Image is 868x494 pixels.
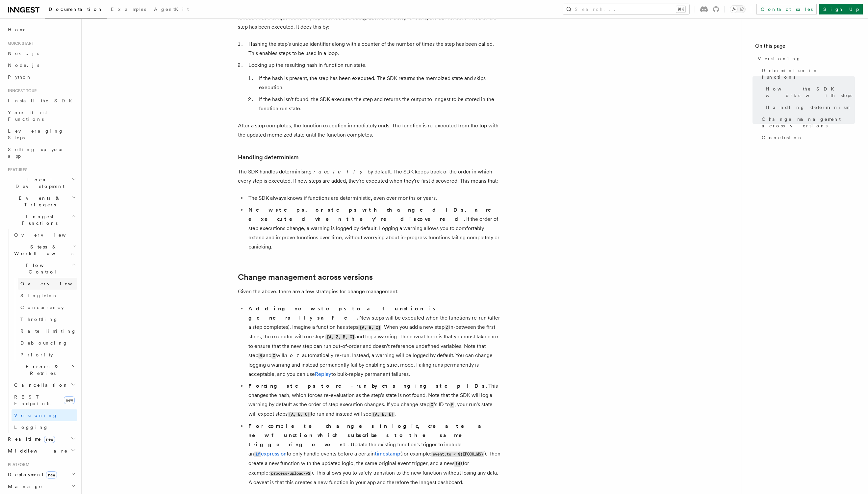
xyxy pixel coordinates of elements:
[450,402,454,408] code: E
[12,421,77,433] a: Logging
[5,481,77,492] button: Manage
[257,95,501,113] li: If the hash isn't found, the SDK executes the step and returns the output to Inngest to be stored...
[18,337,77,349] a: Debouncing
[8,110,47,122] span: Your first Functions
[12,244,73,257] span: Steps & Workflows
[238,153,299,162] a: Handling determinism
[429,402,434,408] code: C
[5,436,55,442] span: Realtime
[248,305,436,321] strong: Adding new steps to a function is generally safe.
[5,125,77,143] a: Leveraging Steps
[5,24,77,36] a: Home
[5,41,34,46] span: Quick start
[358,325,381,330] code: [A, B, C]
[766,86,855,99] span: How the SDK works with steps
[246,194,501,203] li: The SDK always knows if functions are deterministic, even over months or years.
[14,425,48,430] span: Logging
[20,293,58,298] span: Singleton
[12,262,71,275] span: Flow Control
[20,305,64,310] span: Concurrency
[254,451,287,457] a: ifexpression
[248,423,489,448] strong: For complete changes in logic, create a new function which subscribes to the same triggering event
[5,211,77,229] button: Inngest Functions
[18,301,77,313] a: Concurrency
[8,128,64,140] span: Leveraging Steps
[819,4,863,14] a: Sign Up
[309,169,368,175] em: gracefully
[371,412,395,417] code: [A, B, E]
[5,195,72,208] span: Events & Triggers
[5,469,77,481] button: Deploymentnew
[5,229,77,433] div: Inngest Functions
[758,55,801,62] span: Versioning
[246,381,501,419] li: This changes the hash, which forces re-evaluation as the step's state is not found. Note that the...
[759,132,855,143] a: Conclusion
[5,107,77,125] a: Your first Functions
[238,167,501,186] p: The SDK handles determinism by default. The SDK keeps track of the order in which every step is e...
[107,2,150,18] a: Examples
[431,452,484,457] code: event.ts < ${EPOCH_MS}
[14,232,82,238] span: Overview
[763,83,855,101] a: How the SDK works with steps
[5,88,37,93] span: Inngest tour
[5,433,77,445] button: Realtimenew
[20,328,76,334] span: Rate limiting
[5,95,77,107] a: Install the SDK
[49,7,103,12] span: Documentation
[64,396,75,404] span: new
[111,7,146,12] span: Examples
[766,104,849,111] span: Handling determinism
[20,317,58,322] span: Throttling
[8,63,39,68] span: Node.js
[18,349,77,361] a: Priority
[20,281,88,286] span: Overview
[8,26,26,33] span: Home
[762,116,855,129] span: Change management across versions
[5,71,77,83] a: Python
[254,452,261,457] code: if
[238,287,501,296] p: Given the above, there are a few strategies for change management:
[445,325,449,330] code: Z
[12,241,77,259] button: Steps & Workflows
[12,379,77,391] button: Cancellation
[756,4,817,14] a: Contact sales
[270,471,311,476] code: process-upload-v2
[563,4,689,14] button: Search...⌘K
[762,67,855,80] span: Determinism in functions
[12,259,77,278] button: Flow Control
[150,2,193,18] a: AgentKit
[8,98,76,103] span: Install the SDK
[46,471,57,479] span: new
[14,413,58,418] span: Versioning
[5,167,27,172] span: Features
[154,7,189,12] span: AgentKit
[5,143,77,162] a: Setting up your app
[8,51,39,56] span: Next.js
[12,278,77,361] div: Flow Control
[248,383,488,389] strong: Forcing steps to re-run by changing step IDs.
[5,471,57,478] span: Deployment
[5,448,68,454] span: Middleware
[5,59,77,71] a: Node.js
[258,353,263,359] code: B
[8,147,64,159] span: Setting up your app
[676,6,685,13] kbd: ⌘K
[755,42,855,53] h4: On this page
[5,462,30,467] span: Platform
[755,53,855,65] a: Versioning
[18,290,77,301] a: Singleton
[257,74,501,92] li: If the hash is present, the step has been executed. The SDK returns the memoized state and skips ...
[246,304,501,379] li: New steps will be executed when the functions re-run (after a step completes). Imagine a function...
[375,451,400,457] a: timestamp
[284,352,302,358] em: not
[5,176,72,190] span: Local Development
[325,334,355,340] code: [A, Z, B, C]
[5,47,77,59] a: Next.js
[454,461,461,467] code: id
[12,361,77,379] button: Errors & Retries
[246,205,501,251] li: If the order of step executions change, a warning is logged by default . Logging a warning allows...
[315,371,331,377] a: Replay
[763,101,855,113] a: Handling determinism
[248,207,500,222] strong: New steps, or steps with changed IDs, are executed when they're discovered.
[288,412,311,417] code: [A, B, C]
